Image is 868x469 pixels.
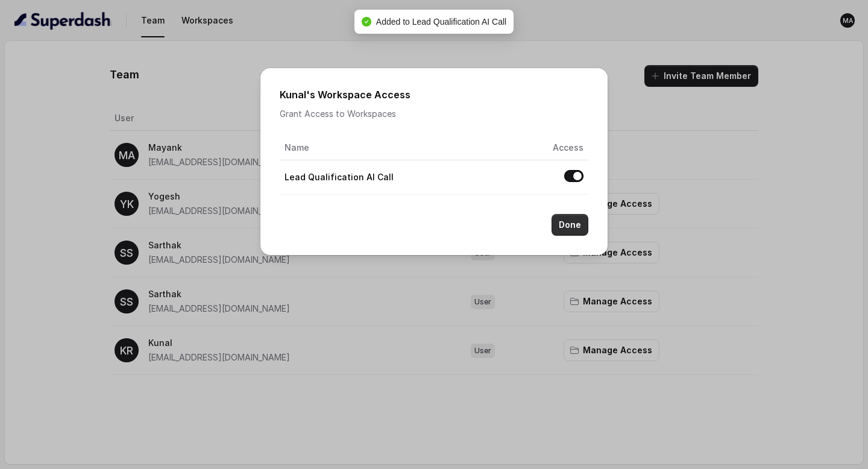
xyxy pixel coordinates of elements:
[280,107,588,121] p: Grant Access to Workspaces
[280,136,434,160] th: Name
[280,160,434,195] td: Lead Qualification AI Call
[434,136,588,160] th: Access
[362,17,371,27] span: check-circle
[376,17,506,27] span: Added to Lead Qualification AI Call
[552,214,588,236] button: Done
[564,170,583,182] button: Allow access to Lead Qualification AI Call
[280,87,588,102] h2: Kunal 's Workspace Access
